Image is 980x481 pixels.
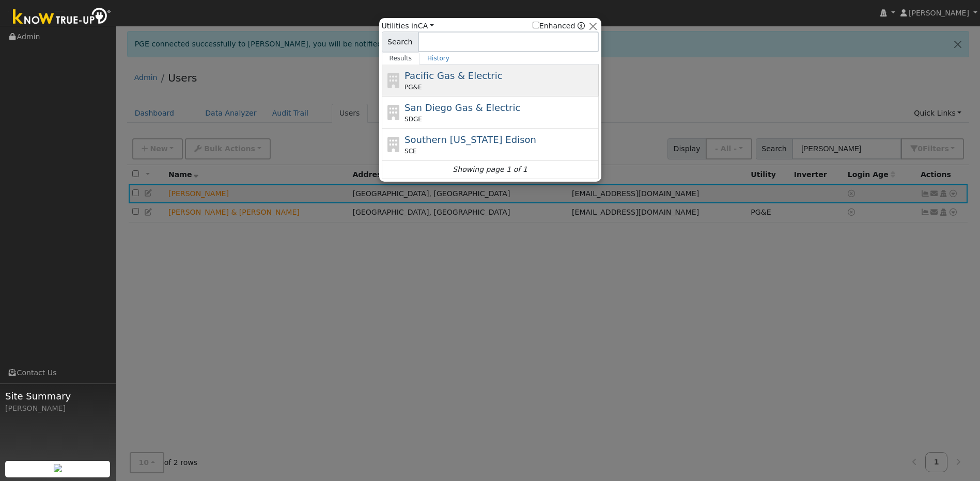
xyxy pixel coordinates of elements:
[5,403,111,414] div: [PERSON_NAME]
[418,22,434,30] a: CA
[909,9,969,17] span: [PERSON_NAME]
[54,464,62,472] img: retrieve
[405,102,520,113] span: San Diego Gas & Electric
[382,21,434,31] span: Utilities in
[533,22,539,28] input: Enhanced
[419,52,457,65] a: History
[405,70,502,81] span: Pacific Gas & Electric
[405,115,422,124] span: SDGE
[5,389,111,403] span: Site Summary
[405,134,536,145] span: Southern [US_STATE] Edison
[405,83,422,92] span: PG&E
[405,147,417,156] span: SCE
[453,164,527,175] i: Showing page 1 of 1
[382,52,420,65] a: Results
[578,22,585,30] a: Enhanced Providers
[533,21,575,31] label: Enhanced
[8,6,116,29] img: Know True-Up
[533,21,585,31] span: Show enhanced providers
[382,31,418,52] span: Search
